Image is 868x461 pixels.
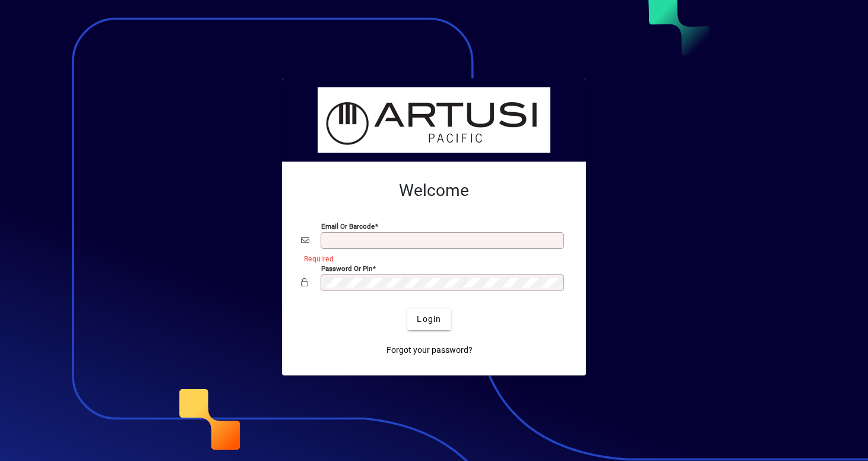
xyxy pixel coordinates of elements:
[387,344,473,356] span: Forgot your password?
[321,222,375,230] mat-label: Email or Barcode
[407,309,451,330] button: Login
[382,340,477,361] a: Forgot your password?
[417,313,441,326] span: Login
[301,181,567,201] h2: Welcome
[304,252,557,264] mat-error: Required
[321,264,372,272] mat-label: Password or Pin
